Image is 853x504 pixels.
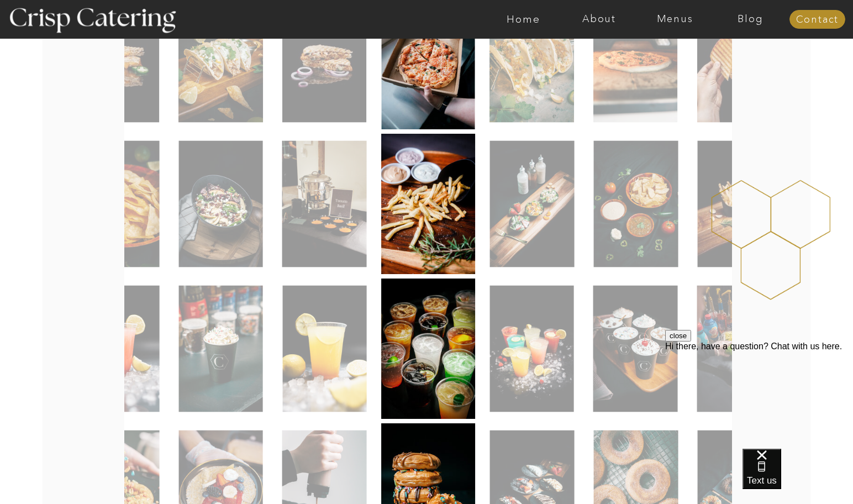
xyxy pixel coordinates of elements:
a: Home [486,14,561,25]
a: Blog [713,14,788,25]
iframe: podium webchat widget bubble [743,449,853,504]
iframe: podium webchat widget prompt [665,330,853,463]
a: About [561,14,637,25]
a: Menus [637,14,713,25]
a: Contact [789,14,845,25]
